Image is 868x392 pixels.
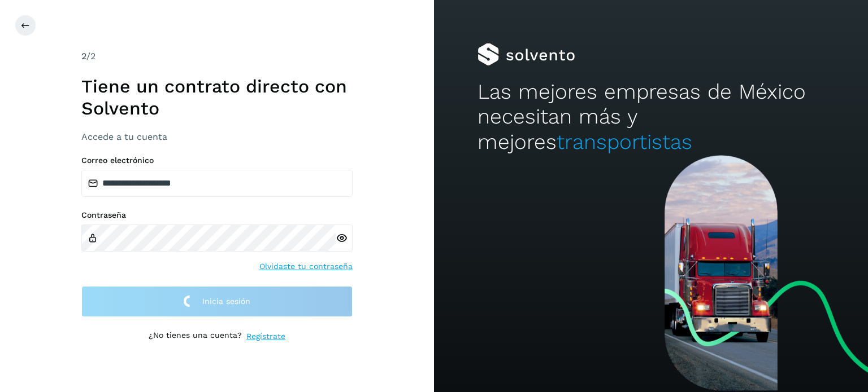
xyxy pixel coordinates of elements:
a: Regístrate [246,331,285,342]
h1: Tiene un contrato directo con Solvento [81,76,353,119]
span: Inicia sesión [202,297,250,305]
span: 2 [81,51,86,61]
h2: Las mejores empresas de México necesitan más y mejores [478,80,824,155]
button: Inicia sesión [81,286,353,317]
span: transportistas [557,130,692,154]
p: ¿No tienes una cuenta? [149,331,242,342]
h3: Accede a tu cuenta [81,131,353,142]
label: Correo electrónico [81,156,353,165]
a: Olvidaste tu contraseña [259,261,353,272]
div: /2 [81,50,353,63]
label: Contraseña [81,210,353,220]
